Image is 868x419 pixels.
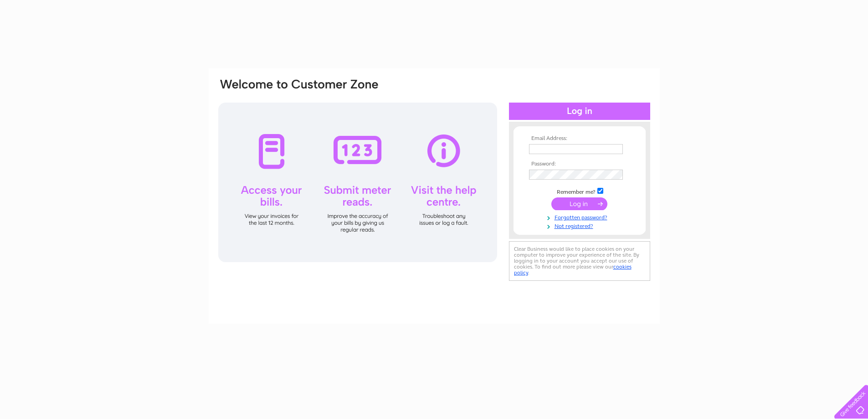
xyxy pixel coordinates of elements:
[551,197,607,210] input: Submit
[529,212,632,221] a: Forgotten password?
[527,186,632,196] td: Remember me?
[527,135,632,142] th: Email Address:
[527,161,632,167] th: Password:
[514,264,632,276] a: cookies policy
[509,241,650,281] div: Clear Business would like to place cookies on your computer to improve your experience of the sit...
[529,221,632,230] a: Not registered?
